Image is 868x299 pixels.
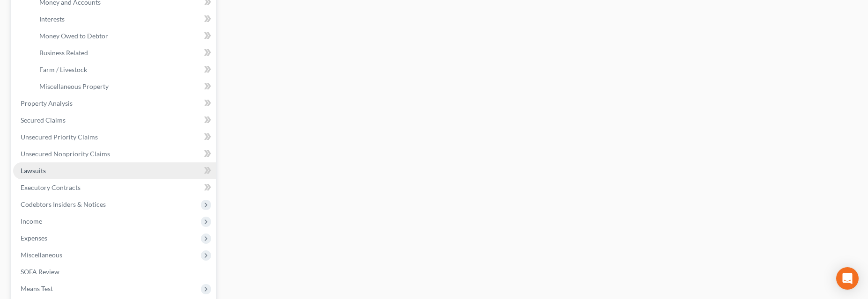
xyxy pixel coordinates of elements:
[39,32,108,40] span: Money Owed to Debtor
[21,133,98,141] span: Unsecured Priority Claims
[13,129,216,146] a: Unsecured Priority Claims
[21,99,73,107] span: Property Analysis
[32,61,216,78] a: Farm / Livestock
[21,268,59,276] span: SOFA Review
[21,284,53,292] span: Means Test
[39,66,87,73] span: Farm / Livestock
[39,15,65,23] span: Interests
[13,179,216,196] a: Executory Contracts
[21,150,110,158] span: Unsecured Nonpriority Claims
[13,112,216,129] a: Secured Claims
[836,267,859,290] div: Open Intercom Messenger
[13,162,216,179] a: Lawsuits
[32,28,216,44] a: Money Owed to Debtor
[13,146,216,162] a: Unsecured Nonpriority Claims
[21,116,66,124] span: Secured Claims
[21,200,106,208] span: Codebtors Insiders & Notices
[21,251,62,259] span: Miscellaneous
[32,78,216,95] a: Miscellaneous Property
[21,217,42,225] span: Income
[13,263,216,280] a: SOFA Review
[21,167,46,175] span: Lawsuits
[39,49,88,57] span: Business Related
[21,234,47,242] span: Expenses
[32,44,216,61] a: Business Related
[39,82,109,90] span: Miscellaneous Property
[13,95,216,112] a: Property Analysis
[32,11,216,28] a: Interests
[21,183,81,191] span: Executory Contracts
